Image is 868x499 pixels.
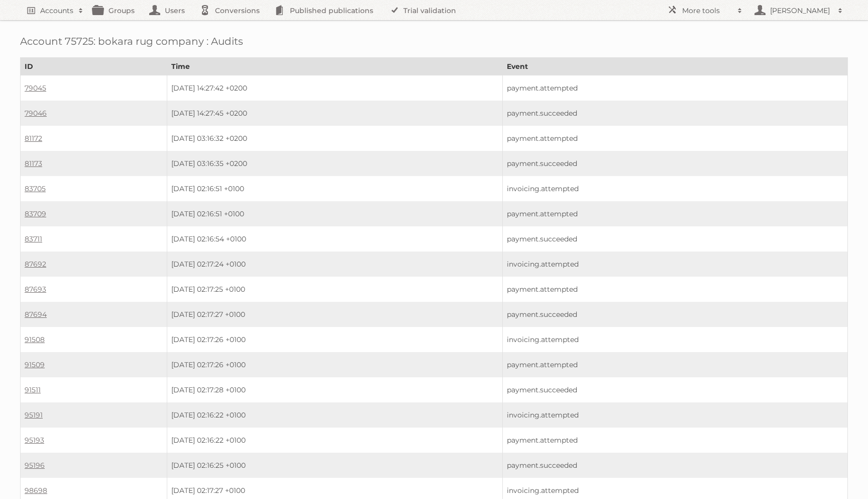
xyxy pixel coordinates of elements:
td: [DATE] 02:16:22 +0100 [167,402,502,428]
td: payment.attempted [503,75,848,101]
td: invoicing.attempted [503,252,848,277]
a: 91509 [25,360,45,369]
a: 95196 [25,461,45,470]
td: payment.attempted [503,126,848,151]
a: 83711 [25,234,42,243]
a: 83705 [25,184,46,193]
td: [DATE] 02:16:22 +0100 [167,428,502,453]
td: payment.attempted [503,201,848,226]
td: [DATE] 02:17:26 +0100 [167,352,502,377]
a: 81172 [25,134,42,143]
h1: Account 75725: bokara rug company : Audits [20,35,848,47]
td: [DATE] 02:17:28 +0100 [167,377,502,402]
a: 91508 [25,335,45,344]
a: 98698 [25,486,47,495]
a: 87693 [25,285,46,294]
td: invoicing.attempted [503,176,848,201]
td: payment.succeeded [503,302,848,327]
td: payment.attempted [503,428,848,453]
td: payment.succeeded [503,377,848,402]
a: 87694 [25,310,47,319]
td: invoicing.attempted [503,402,848,428]
td: [DATE] 02:17:25 +0100 [167,277,502,302]
td: [DATE] 02:16:25 +0100 [167,453,502,478]
td: payment.succeeded [503,453,848,478]
h2: [PERSON_NAME] [768,6,833,16]
td: [DATE] 14:27:45 +0200 [167,101,502,126]
th: ID [21,58,167,75]
td: payment.succeeded [503,226,848,252]
td: [DATE] 03:16:35 +0200 [167,151,502,176]
td: payment.succeeded [503,151,848,176]
td: payment.attempted [503,277,848,302]
a: 95191 [25,410,43,420]
td: [DATE] 02:17:24 +0100 [167,252,502,277]
td: [DATE] 02:17:26 +0100 [167,327,502,352]
a: 91511 [25,385,41,394]
a: 95193 [25,436,44,445]
h2: More tools [682,6,732,16]
td: [DATE] 02:16:51 +0100 [167,176,502,201]
td: invoicing.attempted [503,327,848,352]
td: [DATE] 02:16:54 +0100 [167,226,502,252]
td: [DATE] 02:17:27 +0100 [167,302,502,327]
td: [DATE] 02:16:51 +0100 [167,201,502,226]
a: 79045 [25,84,46,93]
a: 79046 [25,109,47,118]
th: Event [503,58,848,75]
a: 87692 [25,260,46,269]
th: Time [167,58,502,75]
td: [DATE] 03:16:32 +0200 [167,126,502,151]
td: payment.succeeded [503,101,848,126]
h2: Accounts [40,6,73,16]
a: 83709 [25,209,46,218]
td: payment.attempted [503,352,848,377]
td: [DATE] 14:27:42 +0200 [167,75,502,101]
a: 81173 [25,159,42,168]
